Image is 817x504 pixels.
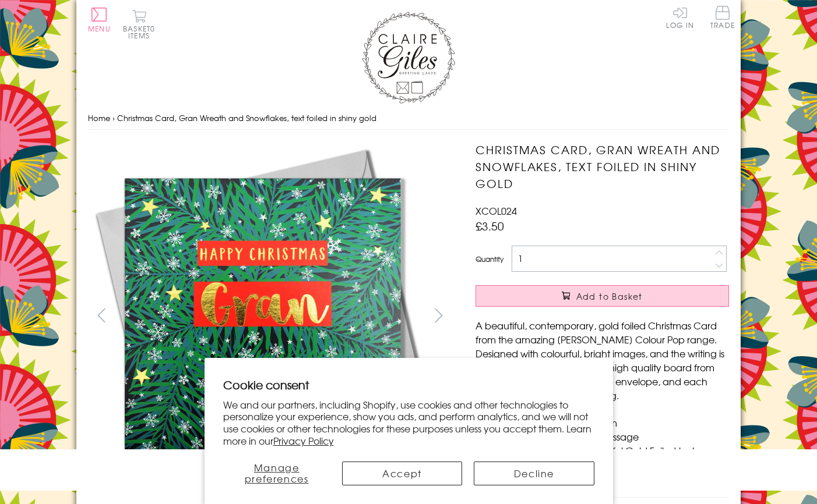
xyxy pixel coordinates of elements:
[342,462,462,485] button: Accept
[666,6,694,29] a: Log In
[112,112,115,123] span: ›
[576,290,643,302] span: Add to Basket
[476,141,729,191] h1: Christmas Card, Gran Wreath and Snowflakes, text foiled in shiny gold
[273,434,334,448] a: Privacy Policy
[223,399,594,447] p: We and our partners, including Shopify, use cookies and other technologies to personalize your ex...
[223,377,594,393] h2: Cookie consent
[476,218,504,234] span: £3.50
[426,302,452,328] button: next
[452,141,802,491] img: Christmas Card, Gran Wreath and Snowflakes, text foiled in shiny gold
[710,6,735,29] span: Trade
[710,6,735,31] a: Trade
[476,254,503,264] label: Quantity
[476,318,729,402] p: A beautiful, contemporary, gold foiled Christmas Card from the amazing [PERSON_NAME] Colour Pop r...
[474,462,594,485] button: Decline
[88,8,111,32] button: Menu
[223,462,330,485] button: Manage preferences
[245,460,309,485] span: Manage preferences
[88,23,111,34] span: Menu
[117,112,376,123] span: Christmas Card, Gran Wreath and Snowflakes, text foiled in shiny gold
[362,12,455,104] img: Claire Giles Greetings Cards
[476,204,517,218] span: XCOL024
[128,23,155,41] span: 0 items
[88,107,729,130] nav: breadcrumbs
[476,285,729,307] button: Add to Basket
[88,141,438,491] img: Christmas Card, Gran Wreath and Snowflakes, text foiled in shiny gold
[88,112,110,123] a: Home
[123,9,155,39] button: Basket0 items
[88,302,114,328] button: prev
